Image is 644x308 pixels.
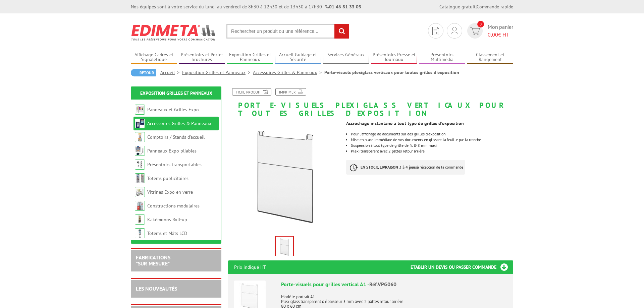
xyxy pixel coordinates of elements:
a: Retour [131,69,156,76]
a: Présentoirs et Porte-brochures [179,52,225,63]
a: Totems publicitaires [147,175,189,181]
a: Accessoires Grilles & Panneaux [253,69,324,75]
div: Porte-visuels pour grilles vertical A1 - [281,281,507,288]
li: Mise en place immédiate de vos documents en glissant la feuille par la tranche [351,138,513,142]
a: Accueil Guidage et Sécurité [275,52,321,63]
h3: Etablir un devis ou passer commande [411,260,513,274]
span: Mon panier [488,23,513,39]
img: Vitrines Expo en verre [135,187,145,197]
a: Vitrines Expo en verre [147,189,193,195]
img: Présentoirs transportables [135,160,145,170]
a: Présentoirs transportables [147,162,202,168]
img: accessoires_vpg010.jpg [228,121,341,234]
a: Imprimer [275,88,306,96]
img: devis rapide [432,27,439,35]
a: Exposition Grilles et Panneaux [140,90,212,96]
a: LES NOUVEAUTÉS [136,285,177,292]
li: Porte-visuels plexiglass verticaux pour toutes grilles d'exposition [324,69,459,76]
img: devis rapide [451,27,458,35]
a: Commande rapide [477,4,513,10]
span: 0,00 [488,31,498,38]
input: rechercher [334,24,349,39]
a: Catalogue gratuit [439,4,476,10]
img: Accessoires Grilles & Panneaux [135,118,145,128]
a: Kakémonos Roll-up [147,217,187,223]
strong: Accrochage instantané à tout type de grilles d'exposition [346,120,464,126]
a: Services Généraux [323,52,369,63]
a: devis rapide 0 Mon panier 0,00€ HT [466,23,513,39]
strong: EN STOCK, LIVRAISON 3 à 4 jours [361,165,417,170]
a: Exposition Grilles et Panneaux [227,52,273,63]
h1: Porte-visuels plexiglass verticaux pour toutes grilles d'exposition [223,88,518,117]
p: à réception de la commande [346,160,465,175]
img: Panneaux et Grilles Expo [135,105,145,115]
a: Présentoirs Presse et Journaux [371,52,417,63]
img: devis rapide [470,27,480,35]
a: Panneaux Expo pliables [147,148,197,154]
p: Prix indiqué HT [234,260,266,274]
a: Classement et Rangement [467,52,513,63]
a: Comptoirs / Stands d'accueil [147,134,205,140]
a: Présentoirs Multimédia [419,52,465,63]
div: Nos équipes sont à votre service du lundi au vendredi de 8h30 à 12h30 et de 13h30 à 17h30 [131,3,361,10]
img: Edimeta [131,20,216,45]
a: Fiche produit [232,88,271,96]
li: Suspension à tout type de grille de fil Ø 8 mm maxi [351,143,513,147]
a: Accueil [160,69,182,75]
a: Totems et Mâts LCD [147,230,187,236]
img: Comptoirs / Stands d'accueil [135,132,145,142]
a: Affichage Cadres et Signalétique [131,52,177,63]
span: 0 [477,21,484,27]
img: Totems et Mâts LCD [135,228,145,238]
img: Constructions modulaires [135,201,145,211]
a: FABRICATIONS"Sur Mesure" [136,254,170,267]
li: Plexi transparent avec 2 pattes retour arrière [351,149,513,153]
img: Totems publicitaires [135,173,145,183]
div: | [439,3,513,10]
a: Accessoires Grilles & Panneaux [147,120,211,126]
input: Rechercher un produit ou une référence... [226,24,349,39]
a: Constructions modulaires [147,203,200,209]
a: Exposition Grilles et Panneaux [182,69,253,75]
a: Panneaux et Grilles Expo [147,107,199,113]
img: accessoires_vpg010.jpg [276,237,293,257]
span: Réf.VPG060 [369,281,396,288]
strong: 01 46 81 33 03 [325,4,361,10]
img: Panneaux Expo pliables [135,146,145,156]
img: Kakémonos Roll-up [135,214,145,225]
li: Pour l'affichage de documents sur des grilles d'exposition [351,132,513,136]
span: € HT [488,31,513,39]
